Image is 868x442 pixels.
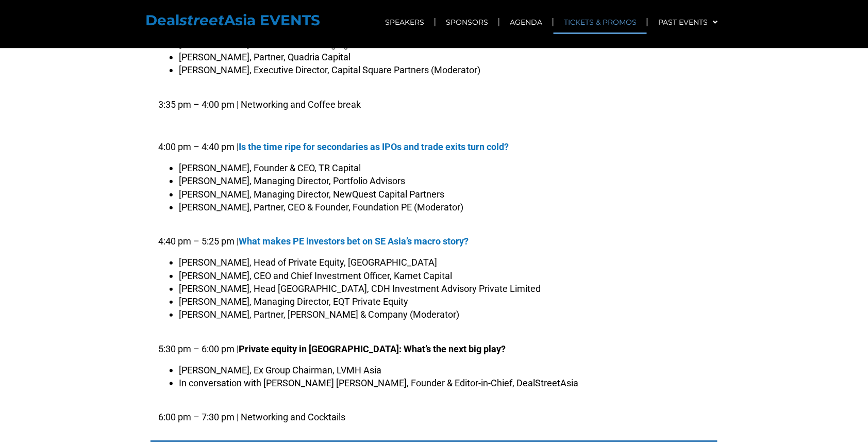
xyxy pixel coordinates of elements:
[239,141,509,152] a: Is the time ripe for secondaries as IPOs and trade exits turn cold?
[179,296,408,307] span: [PERSON_NAME], Managing Director, EQT Private Equity
[179,309,459,320] span: [PERSON_NAME], Partner, [PERSON_NAME] & Company (Moderator)
[179,270,452,281] span: [PERSON_NAME], CEO and Chief Investment Officer, Kamet Capital
[375,10,435,34] a: SPEAKERS
[145,11,320,29] a: DealstreetAsia EVENTS
[179,175,405,186] span: [PERSON_NAME], Managing Director, Portfolio Advisors
[648,10,728,34] a: PAST EVENTS
[436,10,498,34] a: SPONSORS
[179,11,224,29] em: street
[179,64,480,75] span: [PERSON_NAME], Executive Director, Capital Square Partners (Moderator)
[158,141,239,152] span: 4:00 pm – 4:40 pm |
[158,99,361,110] span: 3:35 pm – 4:00 pm | Networking and Coffee break
[179,202,463,212] span: [PERSON_NAME], Partner, CEO & Founder, Foundation PE (Moderator)
[499,10,553,34] a: AGENDA
[158,236,239,247] span: 4:40 pm – 5:25 pm |
[179,52,350,62] span: [PERSON_NAME], Partner, Quadria Capital
[179,365,381,375] span: [PERSON_NAME], Ex Group Chairman, LVMH Asia
[179,283,541,294] span: [PERSON_NAME], Head [GEOGRAPHIC_DATA], CDH Investment Advisory Private Limited
[179,189,444,200] span: [PERSON_NAME], Managing Director, NewQuest Capital Partners
[179,257,437,268] span: [PERSON_NAME], Head of Private Equity, [GEOGRAPHIC_DATA]
[145,11,320,29] strong: Deal Asia EVENTS
[158,343,239,354] span: 5:30 pm – 6:00 pm |
[179,162,361,173] span: [PERSON_NAME], Founder & CEO, TR Capital
[179,378,578,388] span: In conversation with [PERSON_NAME] [PERSON_NAME], Founder & Editor-in-Chief, DealStreetAsia
[179,39,491,50] span: [PERSON_NAME], Founder and Managing Partner, Panthera Growth Partners
[239,343,506,354] b: Private equity in [GEOGRAPHIC_DATA]: What’s the next big play?
[239,236,469,247] a: What makes PE investors bet on SE Asia’s macro story?
[158,412,345,422] span: 6:00 pm – 7:30 pm | Networking and Cocktails
[554,10,647,34] a: TICKETS & PROMOS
